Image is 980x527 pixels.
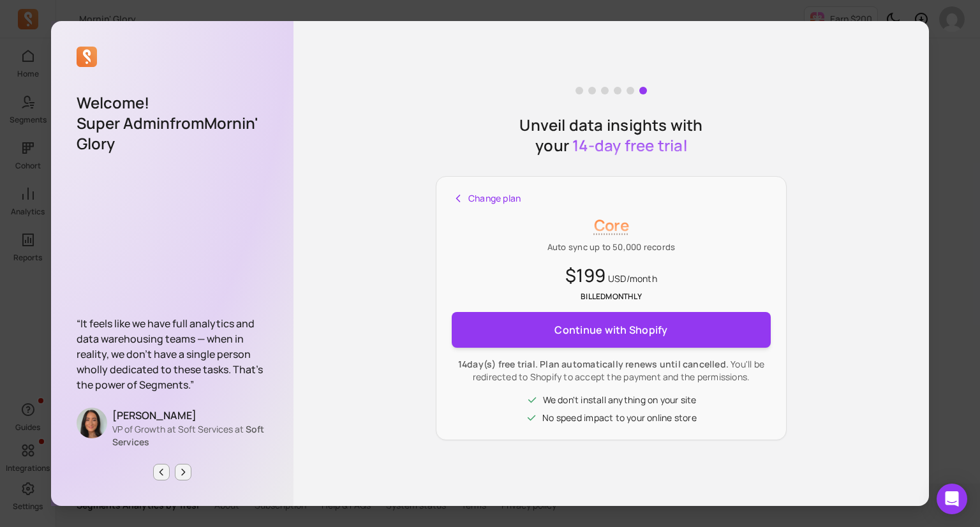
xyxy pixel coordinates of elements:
[77,316,268,392] p: “It feels like we have full analytics and data warehousing teams — when in reality, we don’t have...
[542,412,697,424] p: No speed impact to your online store
[112,423,268,449] p: VP of Growth at Soft Services at
[153,464,170,480] button: Previous page
[452,215,771,235] p: Core
[543,394,697,406] p: We don't install anything on your site
[937,484,967,514] div: Open Intercom Messenger
[452,263,771,286] p: $199
[452,241,771,253] p: Auto sync up to 50,000 records
[452,292,771,302] p: Billed monthly
[458,358,731,370] span: 14 day(s) free trial. Plan automatically renews until cancelled.
[468,192,521,205] span: Change plan
[112,408,268,423] p: [PERSON_NAME]
[77,93,268,113] p: Welcome!
[503,115,720,156] p: Unveil data insights with your
[572,135,687,156] span: 14-day free trial
[608,272,657,285] span: USD/ month
[175,464,191,480] button: Next page
[452,192,521,205] button: Change plan
[554,317,667,343] span: Continue with Shopify
[77,113,268,154] p: Super Admin from Mornin' Glory
[452,358,771,383] p: You'll be redirected to Shopify to accept the payment and the permissions.
[112,423,264,448] span: Soft Services
[77,408,107,438] img: Stephanie DiSturco
[452,312,771,348] button: Continue with Shopify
